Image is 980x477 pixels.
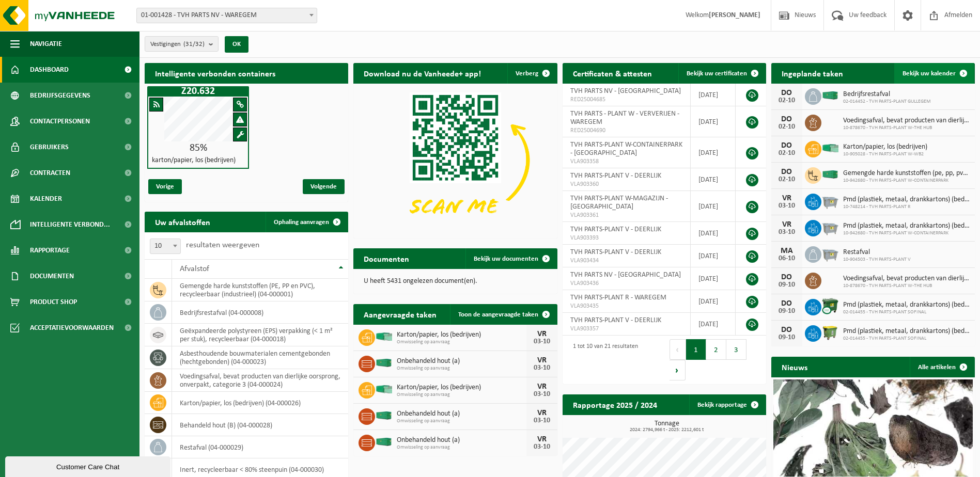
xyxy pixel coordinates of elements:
[843,257,911,263] span: 10-904503 - TVH PARTS-PLANT V
[30,134,69,160] span: Gebruikers
[150,239,180,253] span: 10
[821,245,839,262] img: WB-2500-GAL-GY-01
[686,339,706,360] button: 1
[843,196,970,204] span: Pmd (plastiek, metaal, drankkartons) (bedrijven)
[570,325,682,333] span: VLA903357
[397,392,526,398] span: Omwisseling op aanvraag
[172,369,348,392] td: voedingsafval, bevat producten van dierlijke oorsprong, onverpakt, categorie 3 (04-000024)
[771,63,853,83] h2: Ingeplande taken
[5,454,173,477] iframe: chat widget
[821,170,839,179] img: HK-XC-40-GN-00
[776,247,797,255] div: MA
[148,179,182,194] span: Vorige
[532,383,552,391] div: VR
[137,8,317,23] span: 01-001428 - TVH PARTS NV - WAREGEM
[570,234,682,242] span: VLA903393
[570,96,682,104] span: RED25004685
[776,123,797,131] div: 02-10
[30,237,70,263] span: Rapportage
[570,294,666,301] span: TVH PARTS-PLANT R - WAREGEM
[353,304,447,324] h2: Aangevraagde taken
[691,137,736,168] td: [DATE]
[353,63,491,83] h2: Download nu de Vanheede+ app!
[843,275,970,283] span: Voedingsafval, bevat producten van dierlijke oorsprong, onverpakt, categorie 3
[30,31,62,57] span: Navigatie
[570,302,682,310] span: VLA903435
[843,169,970,178] span: Gemengde harde kunststoffen (pe, pp, pvc, abs, pc, pa, ...), recycleerbaar (indu...
[30,57,69,83] span: Dashboard
[172,392,348,414] td: karton/papier, los (bedrijven) (04-000026)
[570,195,668,211] span: TVH PARTS-PLANT W-MAGAZIJN - [GEOGRAPHIC_DATA]
[570,271,681,279] span: TVH PARTS NV - [GEOGRAPHIC_DATA]
[172,279,348,301] td: gemengde harde kunststoffen (PE, PP en PVC), recycleerbaar (industrieel) (04-000001)
[776,326,797,334] div: DO
[375,437,393,447] img: HK-XC-40-GN-00
[532,391,552,398] div: 03-10
[843,327,970,336] span: Pmd (plastiek, metaal, drankkartons) (bedrijven)
[821,218,839,236] img: WB-2500-GAL-GY-01
[507,63,556,84] button: Verberg
[776,308,797,315] div: 09-10
[691,168,736,191] td: [DATE]
[516,70,538,77] span: Verberg
[821,297,839,315] img: WB-1100-CU
[776,299,797,308] div: DO
[843,222,970,230] span: Pmd (plastiek, metaal, drankkartons) (bedrijven)
[397,339,526,345] span: Omwisseling op aanvraag
[30,212,110,237] span: Intelligente verbond...
[225,36,248,53] button: OK
[397,357,526,365] span: Onbehandeld hout (a)
[910,357,974,377] a: Alle artikelen
[843,248,911,257] span: Restafval
[570,180,682,188] span: VLA903360
[776,255,797,262] div: 06-10
[570,141,682,157] span: TVH PARTS-PLANT W-CONTAINERPARK - [GEOGRAPHIC_DATA]
[274,219,329,226] span: Ophaling aanvragen
[843,230,970,236] span: 10-942680 - TVH PARTS-PLANT W-CONTAINERPARK
[266,212,347,232] a: Ophaling aanvragen
[843,151,927,157] span: 10-905028 - TVH PARTS-PLANT W-WB2
[843,90,931,99] span: Bedrijfsrestafval
[689,394,765,415] a: Bekijk rapportage
[397,331,526,339] span: Karton/papier, los (bedrijven)
[771,357,818,377] h2: Nieuws
[706,339,726,360] button: 2
[776,150,797,157] div: 02-10
[532,409,552,417] div: VR
[843,178,970,184] span: 10-942680 - TVH PARTS-PLANT W-CONTAINERPARK
[843,204,970,210] span: 10-748214 - TVH PARTS-PLANT R
[532,364,552,372] div: 03-10
[532,417,552,424] div: 03-10
[821,144,839,153] img: HK-XP-30-GN-00
[465,248,556,269] a: Bekijk uw documenten
[776,141,797,150] div: DO
[145,63,348,83] h2: Intelligente verbonden containers
[776,281,797,289] div: 09-10
[691,84,736,106] td: [DATE]
[843,143,927,151] span: Karton/papier, los (bedrijven)
[776,115,797,123] div: DO
[375,385,393,394] img: HK-XP-30-GN-00
[570,248,661,256] span: TVH PARTS-PLANT V - DEERLIJK
[894,63,974,84] a: Bekijk uw kalender
[570,172,661,180] span: TVH PARTS-PLANT V - DEERLIJK
[776,202,797,210] div: 03-10
[532,443,552,451] div: 03-10
[821,192,839,210] img: WB-2500-GAL-GY-01
[570,211,682,219] span: VLA903361
[843,301,970,309] span: Pmd (plastiek, metaal, drankkartons) (bedrijven)
[843,117,970,125] span: Voedingsafval, bevat producten van dierlijke oorsprong, onverpakt, categorie 3
[172,436,348,458] td: restafval (04-000029)
[570,126,682,135] span: RED25004690
[30,83,90,108] span: Bedrijfsgegevens
[776,89,797,97] div: DO
[30,186,62,212] span: Kalender
[183,41,205,47] count: (31/32)
[691,106,736,137] td: [DATE]
[821,324,839,341] img: WB-1100-HPE-GN-50
[397,365,526,372] span: Omwisseling op aanvraag
[532,435,552,443] div: VR
[691,245,736,267] td: [DATE]
[843,309,970,315] span: 02-014455 - TVH PARTS-PLANT SOFINAL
